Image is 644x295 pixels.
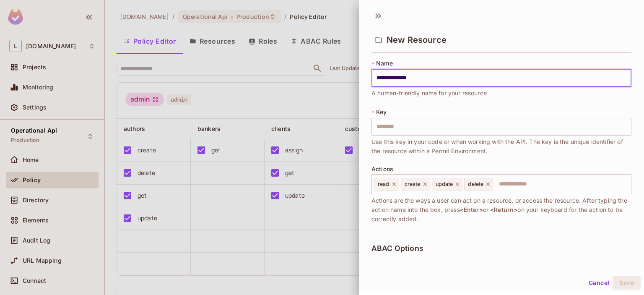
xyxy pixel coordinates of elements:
[371,166,393,172] span: Actions
[436,181,453,188] span: update
[460,206,483,213] span: <Enter>
[374,178,399,191] div: read
[376,60,393,67] span: Name
[376,109,387,115] span: Key
[585,276,613,290] button: Cancel
[468,181,483,188] span: delete
[371,137,631,156] span: Use this key in your code or when working with the API. The key is the unique identifier of the r...
[371,89,487,98] span: A human-friendly name for your resource
[405,181,421,188] span: create
[378,181,390,188] span: read
[371,244,423,253] span: ABAC Options
[371,196,631,224] span: Actions are the ways a user can act on a resource, or access the resource. After typing the actio...
[490,206,517,213] span: <Return>
[401,178,430,191] div: create
[464,178,493,191] div: delete
[432,178,463,191] div: update
[387,35,447,45] span: New Resource
[613,276,641,290] button: Save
